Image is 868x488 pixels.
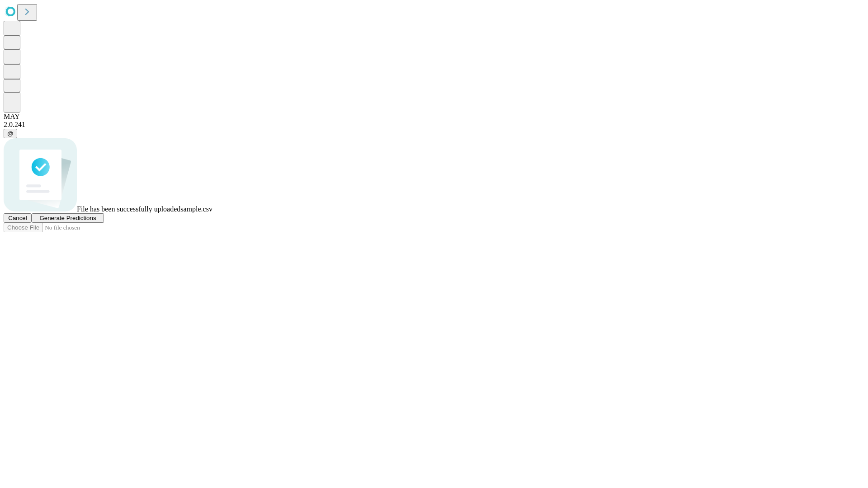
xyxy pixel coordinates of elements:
span: @ [7,130,14,137]
button: Cancel [4,213,32,223]
button: Generate Predictions [32,213,104,223]
span: File has been successfully uploaded [77,205,180,213]
span: Cancel [8,215,27,221]
div: MAY [4,113,864,121]
span: Generate Predictions [39,215,96,221]
div: 2.0.241 [4,121,864,129]
button: @ [4,129,17,138]
span: sample.csv [180,205,212,213]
